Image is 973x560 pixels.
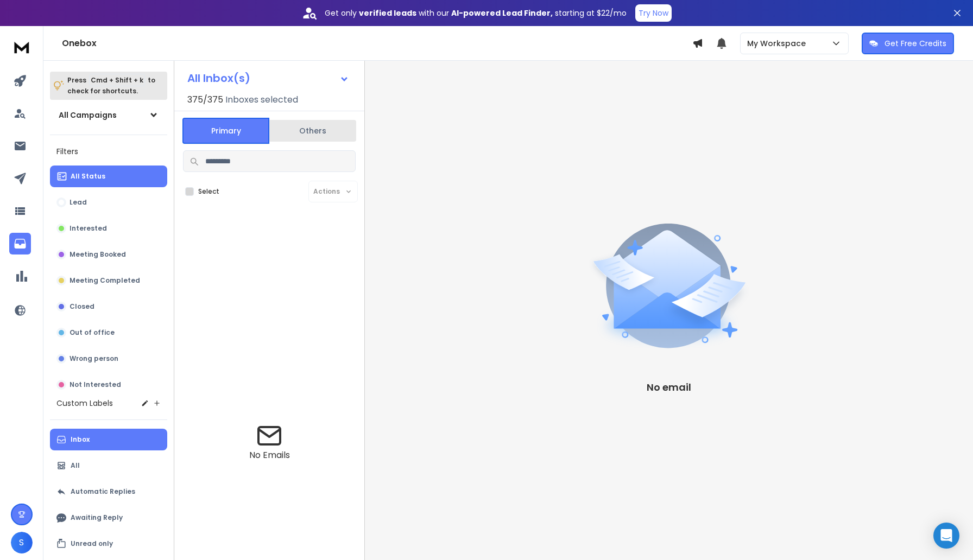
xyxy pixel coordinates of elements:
[187,93,223,106] span: 375 / 375
[50,270,167,291] button: Meeting Completed
[50,348,167,370] button: Wrong person
[50,296,167,317] button: Closed
[11,532,33,553] button: S
[198,187,219,196] label: Select
[50,533,167,555] button: Unread only
[50,166,167,187] button: All Status
[50,455,167,476] button: All
[69,354,118,363] p: Wrong person
[50,244,167,265] button: Meeting Booked
[325,8,627,18] p: Get only with our starting at $22/mo
[249,449,290,462] p: No Emails
[56,398,113,409] h3: Custom Labels
[71,172,105,181] p: All Status
[50,192,167,213] button: Lead
[69,276,140,285] p: Meeting Completed
[71,461,80,470] p: All
[225,93,298,106] h3: Inboxes selected
[862,33,954,54] button: Get Free Credits
[359,8,416,18] strong: verified leads
[50,429,167,450] button: Inbox
[50,507,167,529] button: Awaiting Reply
[187,73,250,84] h1: All Inbox(s)
[59,110,117,120] h1: All Campaigns
[269,119,356,143] button: Others
[71,487,135,496] p: Automatic Replies
[69,224,107,233] p: Interested
[50,218,167,239] button: Interested
[50,104,167,126] button: All Campaigns
[747,38,810,49] p: My Workspace
[50,144,167,159] h3: Filters
[933,523,959,549] div: Open Intercom Messenger
[179,67,358,89] button: All Inbox(s)
[71,539,113,548] p: Unread only
[50,481,167,502] button: Automatic Replies
[647,380,691,395] p: No email
[71,513,123,522] p: Awaiting Reply
[884,38,946,49] p: Get Free Credits
[71,435,90,444] p: Inbox
[69,250,126,259] p: Meeting Booked
[62,37,692,50] h1: Onebox
[69,302,94,311] p: Closed
[69,198,87,207] p: Lead
[69,328,115,337] p: Out of office
[50,322,167,343] button: Out of office
[50,374,167,396] button: Not Interested
[639,8,668,18] p: Try Now
[89,74,145,86] span: Cmd + Shift + k
[182,118,269,144] button: Primary
[11,37,33,57] img: logo
[635,4,672,22] button: Try Now
[451,8,553,18] strong: AI-powered Lead Finder,
[69,380,121,389] p: Not Interested
[67,75,155,97] p: Press to check for shortcuts.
